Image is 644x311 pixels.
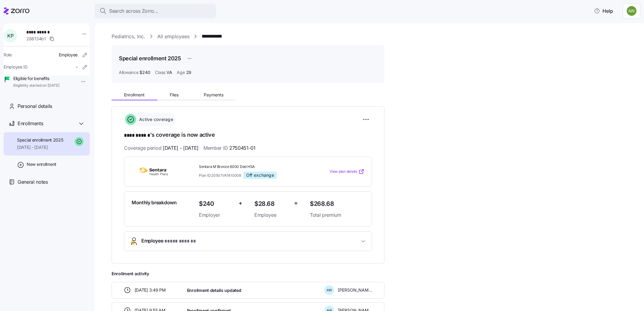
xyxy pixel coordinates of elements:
[327,289,332,292] span: A W
[166,69,172,75] span: VA
[124,144,199,152] span: Coverage period
[27,161,56,167] span: New enrollment
[254,211,289,219] span: Employee
[141,237,196,245] span: Employee
[18,102,52,110] span: Personal details
[17,144,63,150] span: [DATE] - [DATE]
[119,55,181,62] h1: Special enrollment 2025
[163,144,199,152] span: [DATE] - [DATE]
[330,169,364,175] a: View plan details
[155,69,165,75] span: Class
[199,173,241,178] span: Plan ID: 20507VA1410008
[338,287,372,293] span: [PERSON_NAME]
[157,33,190,40] a: All employees
[76,64,78,70] span: -
[132,199,177,206] span: Monthly breakdown
[26,36,46,42] span: 288134b1
[124,93,145,97] span: Enrollment
[310,211,364,219] span: Total premium
[177,69,185,75] span: Age
[112,33,145,40] a: Pediatrics, Inc.
[229,144,256,152] span: 2750451-01
[18,120,43,127] span: Enrollments
[109,7,158,15] span: Search across Zorro...
[18,178,48,186] span: General notes
[589,5,618,17] button: Help
[132,165,175,179] img: Sentara Health Plans
[199,211,234,219] span: Employer
[254,199,289,209] span: $28.68
[294,199,298,208] span: =
[186,69,191,75] span: 29
[204,93,223,97] span: Payments
[627,6,636,16] img: 187a7125535df60c6aafd4bbd4ff0edb
[170,93,179,97] span: Files
[13,83,59,88] span: Eligibility started on [DATE]
[246,172,274,178] span: Off exchange
[135,287,166,293] span: [DATE] 3:49 PM
[119,69,138,75] span: Allowance
[112,271,384,277] span: Enrollment activity
[594,7,613,15] span: Help
[199,199,234,209] span: $240
[4,52,12,58] span: Role
[310,199,364,209] span: $268.68
[137,116,173,122] span: Active coverage
[330,169,357,175] span: View plan details
[4,64,28,70] span: Employee ID
[17,137,63,143] span: Special enrollment 2025
[199,164,305,169] span: Sentara M Bronze 6000 Ded HSA
[187,287,241,293] span: Enrollment details updated
[7,33,13,38] span: K P
[124,131,372,139] h1: 's coverage is now active
[59,52,78,58] span: Employee
[203,144,256,152] span: Member ID
[13,75,59,82] span: Eligible for benefits
[95,4,216,18] button: Search across Zorro...
[139,69,150,75] span: $240
[239,199,242,208] span: +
